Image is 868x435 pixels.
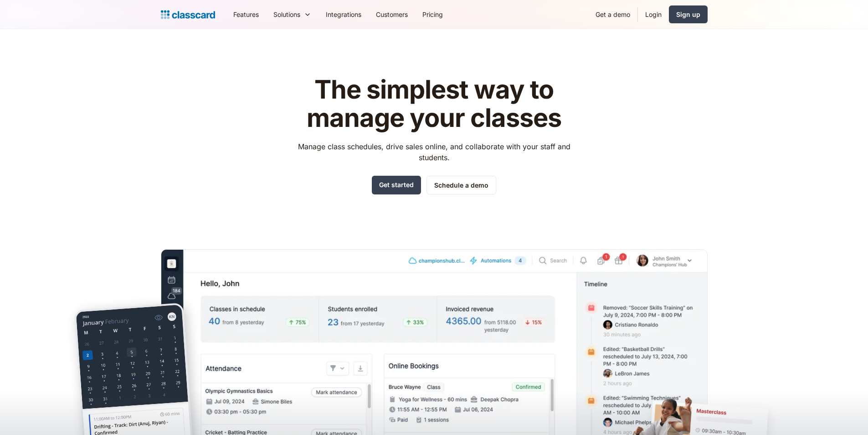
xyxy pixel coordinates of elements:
a: Login [638,4,669,25]
a: Get a demo [588,4,637,25]
p: Manage class schedules, drive sales online, and collaborate with your staff and students. [289,141,579,163]
div: Sign up [676,10,700,19]
a: Get started [372,176,421,194]
div: Solutions [273,10,300,19]
a: Integrations [318,4,369,25]
a: Features [226,4,266,25]
div: Solutions [266,4,318,25]
a: Customers [369,4,415,25]
a: Schedule a demo [426,176,496,194]
a: home [161,8,215,21]
a: Sign up [669,5,708,23]
a: Pricing [415,4,450,25]
h1: The simplest way to manage your classes [289,76,579,132]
